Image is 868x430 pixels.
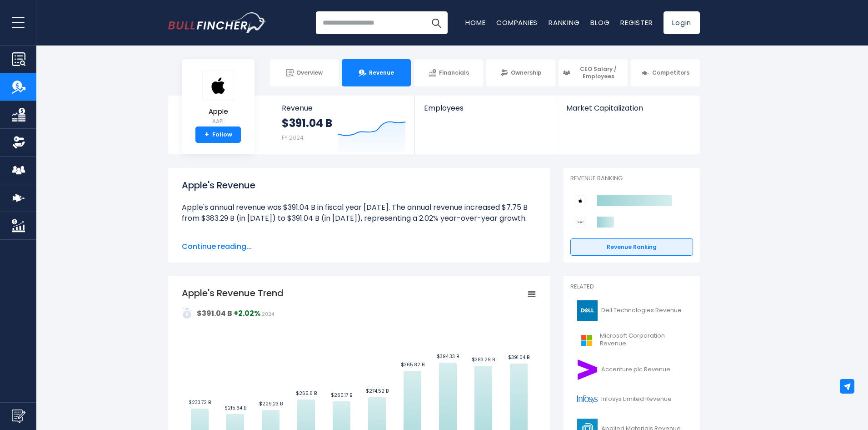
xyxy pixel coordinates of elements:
[576,300,599,321] img: DELL logo
[570,328,693,353] a: Microsoft Corporation Revenue
[296,390,317,397] text: $265.6 B
[205,131,209,139] strong: +
[234,308,260,319] strong: +2.02%
[168,12,266,33] a: Go to homepage
[570,175,693,182] p: Revenue Ranking
[195,126,241,143] a: +Follow
[197,308,232,319] strong: $391.04 B
[557,96,699,128] a: Market Capitalization
[331,392,352,399] text: $260.17 B
[182,235,536,268] li: Apple's quarterly revenue was $94.04 B in the quarter ending [DATE]. The quarterly revenue increa...
[559,59,628,86] a: CEO Salary / Employees
[202,117,234,126] small: AAPL
[576,389,599,410] img: INFY logo
[570,238,693,256] a: Revenue Ranking
[12,136,25,149] img: Ownership
[570,387,693,412] a: Infosys Limited Revenue
[366,388,389,395] text: $274.52 B
[182,178,536,192] h1: Apple's Revenue
[182,287,284,299] tspan: Apple's Revenue Trend
[570,298,693,323] a: Dell Technologies Revenue
[465,18,485,27] a: Home
[576,359,599,380] img: ACN logo
[573,66,624,80] span: CEO Salary / Employees
[262,311,274,318] span: 2024
[424,104,547,112] span: Employees
[189,399,211,406] text: $233.72 B
[590,18,609,27] a: Blog
[182,308,193,319] img: addasd
[282,134,304,142] small: FY 2024
[652,69,689,76] span: Competitors
[296,69,323,76] span: Overview
[202,70,234,127] a: Apple AAPL
[663,11,700,34] a: Login
[182,241,536,252] span: Continue reading...
[282,116,332,130] strong: $391.04 B
[570,357,693,382] a: Accenture plc Revenue
[415,96,556,128] a: Employees
[549,18,579,27] a: Ranking
[259,400,283,407] text: $229.23 B
[570,283,693,291] p: Related
[472,356,495,363] text: $383.29 B
[182,202,536,224] li: Apple's annual revenue was $391.04 B in fiscal year [DATE]. The annual revenue increased $7.75 B ...
[508,354,529,361] text: $391.04 B
[270,59,339,86] a: Overview
[620,18,653,27] a: Register
[224,405,246,411] text: $215.64 B
[282,104,406,112] span: Revenue
[425,11,448,34] button: Search
[511,69,542,76] span: Ownership
[486,59,555,86] a: Ownership
[202,108,234,116] span: Apple
[273,96,415,154] a: Revenue $391.04 B FY 2024
[369,69,394,76] span: Revenue
[496,18,538,27] a: Companies
[342,59,411,86] a: Revenue
[575,217,586,228] img: Sony Group Corporation competitors logo
[575,195,586,206] img: Apple competitors logo
[576,330,597,350] img: MSFT logo
[439,69,469,76] span: Financials
[566,104,690,112] span: Market Capitalization
[631,59,700,86] a: Competitors
[168,12,266,33] img: Bullfincher logo
[401,361,424,368] text: $365.82 B
[437,353,459,360] text: $394.33 B
[414,59,483,86] a: Financials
